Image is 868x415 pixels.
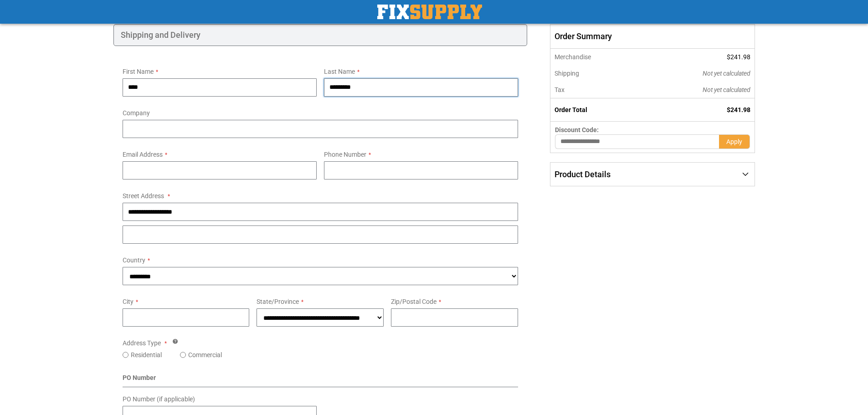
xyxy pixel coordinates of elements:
span: Discount Code: [555,126,599,133]
span: City [123,298,134,305]
span: Apply [726,138,742,145]
div: PO Number [123,373,519,387]
span: Shipping [555,70,579,77]
span: Phone Number [324,151,366,158]
span: Product Details [555,169,611,179]
strong: Order Total [555,106,587,113]
span: Last Name [324,68,355,75]
span: Order Summary [550,24,755,49]
th: Merchandise [550,49,641,65]
span: $241.98 [727,106,750,113]
th: Tax [550,82,641,98]
span: Address Type [123,339,161,347]
span: PO Number (if applicable) [123,395,195,403]
span: Email Address [123,151,163,158]
label: Residential [131,350,162,359]
span: First Name [123,68,154,75]
span: Not yet calculated [703,86,750,93]
span: Street Address [123,192,164,200]
div: Shipping and Delivery [113,24,528,46]
img: Fix Industrial Supply [377,5,482,19]
span: Zip/Postal Code [391,298,437,305]
span: Not yet calculated [703,70,750,77]
span: Country [123,256,145,264]
a: store logo [377,5,482,19]
span: State/Province [257,298,299,305]
span: $241.98 [727,53,750,61]
span: Company [123,109,150,117]
button: Apply [719,134,750,149]
label: Commercial [188,350,222,359]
